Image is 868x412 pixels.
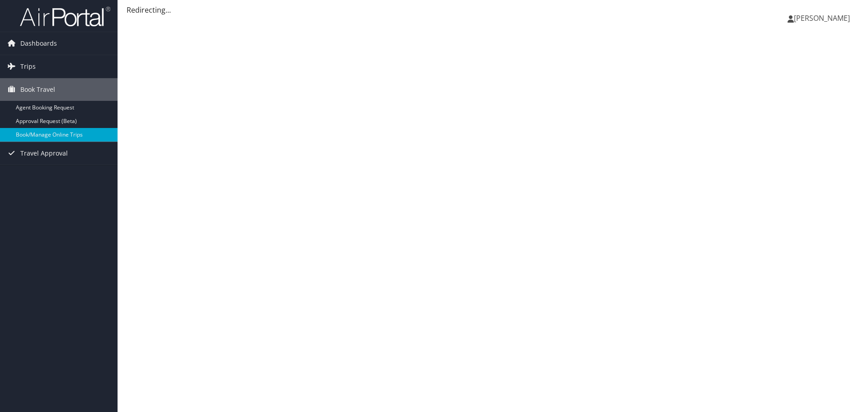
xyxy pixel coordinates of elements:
[20,32,57,55] span: Dashboards
[20,78,55,101] span: Book Travel
[20,142,68,165] span: Travel Approval
[20,6,110,27] img: airportal-logo.png
[788,5,859,32] a: [PERSON_NAME]
[20,55,36,78] span: Trips
[127,5,859,15] div: Redirecting...
[794,13,850,23] span: [PERSON_NAME]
